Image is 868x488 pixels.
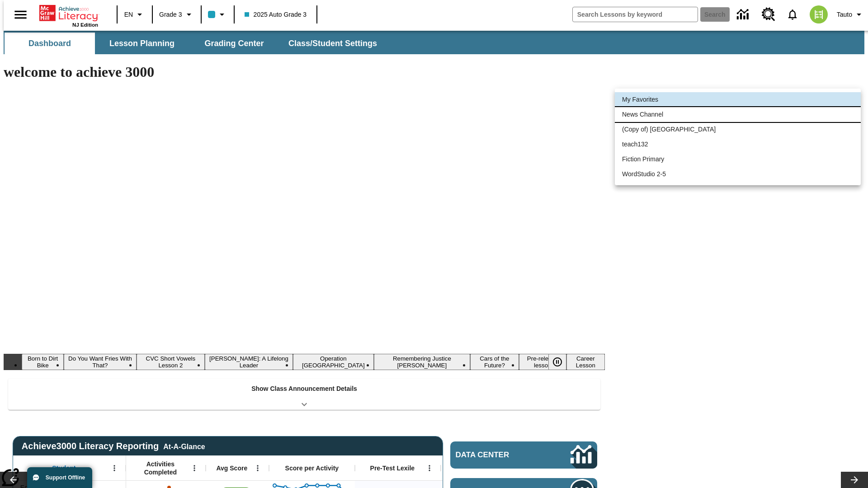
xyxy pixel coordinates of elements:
li: News Channel [615,107,861,122]
li: WordStudio 2-5 [615,167,861,182]
li: My Favorites [615,92,861,107]
li: Fiction Primary [615,152,861,167]
li: (Copy of) [GEOGRAPHIC_DATA] [615,122,861,137]
li: teach132 [615,137,861,152]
